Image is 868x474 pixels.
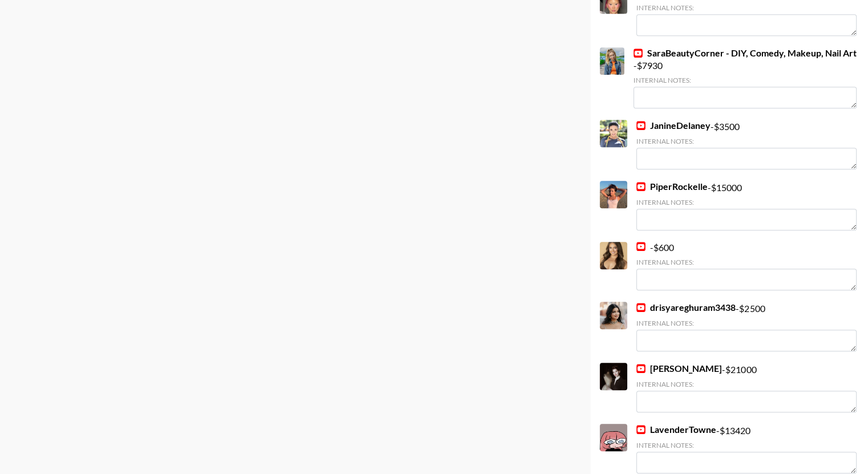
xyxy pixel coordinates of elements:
[636,181,857,230] div: - $ 15000
[636,363,857,412] div: - $ 21000
[633,47,857,59] a: SaraBeautyCorner - DIY, Comedy, Makeup, Nail Art
[636,441,857,449] div: Internal Notes:
[636,182,645,191] img: YouTube
[636,121,645,130] img: YouTube
[636,242,857,290] div: - $ 600
[636,242,645,251] img: YouTube
[636,302,857,351] div: - $ 2500
[636,302,736,313] a: drisyareghuram3438
[633,76,857,84] div: Internal Notes:
[636,303,645,312] img: YouTube
[636,198,857,206] div: Internal Notes:
[636,364,645,373] img: YouTube
[633,47,857,108] div: - $ 7930
[636,137,857,145] div: Internal Notes:
[636,424,716,435] a: LavenderTowne
[636,319,857,327] div: Internal Notes:
[636,120,857,169] div: - $ 3500
[636,3,857,12] div: Internal Notes:
[636,258,857,266] div: Internal Notes:
[636,424,857,473] div: - $ 13420
[636,425,645,434] img: YouTube
[633,48,643,58] img: YouTube
[636,181,708,192] a: PiperRockelle
[636,120,710,131] a: JanineDelaney
[636,380,857,388] div: Internal Notes:
[636,363,722,374] a: [PERSON_NAME]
